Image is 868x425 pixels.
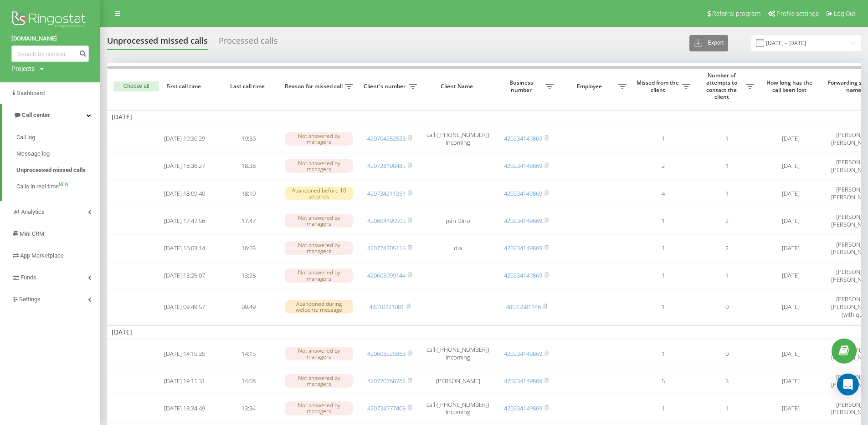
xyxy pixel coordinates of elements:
span: Analytics [21,208,45,215]
td: 1 [631,341,695,366]
a: Call log [16,129,100,146]
td: 4 [631,181,695,206]
div: Not answered by managers [285,268,353,282]
td: [DATE] [759,235,822,261]
td: 17:47 [216,208,280,233]
span: Profile settings [776,10,819,17]
td: [DATE] [759,153,822,179]
span: Business number [499,79,545,93]
td: [DATE] 16:03:14 [153,235,216,261]
a: 420234149869 [504,404,542,412]
td: [DATE] 13:34:49 [153,395,216,421]
span: Referral program [712,10,760,17]
span: Unprocessed missed calls [16,166,86,175]
td: 18:19 [216,181,280,206]
img: Ringostat logo [11,9,89,32]
td: [DATE] 18:36:27 [153,153,216,179]
a: 420234149869 [504,377,542,385]
button: Choose all [113,81,159,91]
td: [DATE] 17:47:56 [153,208,216,233]
td: [DATE] 14:15:35 [153,341,216,366]
a: 48510721081 [369,303,404,311]
td: 2 [695,208,759,233]
a: 420234149869 [504,162,542,170]
td: 0 [695,290,759,324]
a: Calls in real timeNEW [16,178,100,195]
td: 2 [695,235,759,261]
td: [PERSON_NAME] [421,368,494,394]
td: pán Dino [421,208,494,233]
td: 1 [695,263,759,288]
td: [DATE] 19:36:29 [153,126,216,152]
a: 420234149869 [504,271,542,279]
a: Unprocessed missed calls [16,162,100,178]
a: 420234149869 [504,189,542,197]
td: [DATE] [759,290,822,324]
div: Projects [11,64,35,73]
div: Not answered by managers [285,347,353,360]
div: Abandoned before 10 seconds [285,187,353,200]
div: Processed calls [219,36,278,50]
div: Open Intercom Messenger [837,374,859,395]
td: 5 [631,368,695,394]
a: 420728198485 [367,162,406,170]
a: 48573581146 [506,303,541,311]
td: dia [421,235,494,261]
a: 420724705115 [367,244,406,252]
td: 16:03 [216,235,280,261]
a: 420605999144 [367,271,406,279]
span: Funds [21,274,36,281]
td: [DATE] [759,341,822,366]
span: App Marketplace [20,252,64,259]
td: 1 [695,181,759,206]
td: call ([PHONE_NUMBER]) Incoming [421,395,494,421]
div: Not answered by managers [285,159,353,173]
div: Not answered by managers [285,214,353,228]
span: Call center [22,111,50,118]
td: [DATE] [759,263,822,288]
td: [DATE] 19:11:31 [153,368,216,394]
a: Message log [16,146,100,162]
div: Unprocessed missed calls [107,36,208,50]
span: Last call time [224,83,273,90]
span: How long has the call been lost [766,79,815,93]
td: 2 [631,153,695,179]
td: [DATE] [759,126,822,152]
span: Calls in real time [16,182,59,191]
span: Employee [563,83,618,90]
td: 18:38 [216,153,280,179]
td: 1 [695,153,759,179]
span: Mini CRM [20,230,44,237]
td: 1 [631,208,695,233]
span: Client's number [362,83,409,90]
a: 420604495505 [367,217,406,225]
td: [DATE] 09:49:57 [153,290,216,324]
td: 1 [631,235,695,261]
a: [DOMAIN_NAME] [11,34,89,43]
a: 420234149869 [504,244,542,252]
td: 19:36 [216,126,280,152]
a: 420234149869 [504,217,542,225]
td: 1 [631,395,695,421]
td: 1 [695,395,759,421]
a: 420234149869 [504,134,542,142]
span: Number of attempts to contact the client [699,72,746,100]
td: call ([PHONE_NUMBER]) Incoming [421,126,494,152]
td: 13:25 [216,263,280,288]
td: 14:15 [216,341,280,366]
a: 420608225863 [367,349,406,358]
span: Log Out [834,10,856,17]
td: 13:34 [216,395,280,421]
div: Not answered by managers [285,374,353,388]
div: Not answered by managers [285,241,353,255]
td: 1 [631,263,695,288]
td: [DATE] [759,208,822,233]
td: 14:08 [216,368,280,394]
span: Dashboard [16,90,45,96]
td: 1 [695,126,759,152]
td: 1 [631,126,695,152]
button: Export [689,35,728,51]
td: [DATE] [759,368,822,394]
a: 420234149869 [504,349,542,358]
td: 3 [695,368,759,394]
